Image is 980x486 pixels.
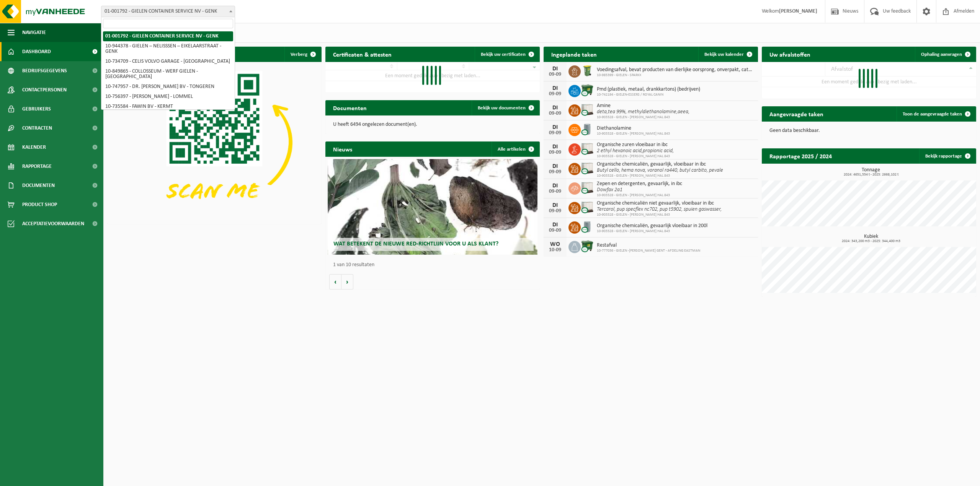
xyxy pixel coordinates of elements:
h2: Rapportage 2025 / 2024 [762,148,840,163]
span: Bekijk uw certificaten [481,52,526,57]
button: Verberg [284,47,321,62]
span: Organische zuren vloeibaar in ibc [597,142,674,148]
div: WO [547,241,563,247]
img: PB-IC-CU [581,201,594,214]
div: DI [547,163,563,169]
span: Organische chemicaliën, gevaarlijk vloeibaar in 200l [597,223,707,229]
span: Ophaling aanvragen [921,52,962,57]
li: 10-734709 - CELIS VOLVO GARAGE - [GEOGRAPHIC_DATA] [103,57,233,67]
a: Bekijk uw certificaten [475,47,539,62]
span: Contactpersonen [22,80,67,99]
span: Organische chemicaliën, gevaarlijk, vloeibaar in ibc [597,161,723,167]
strong: [PERSON_NAME] [779,8,817,14]
a: Bekijk rapportage [919,148,975,164]
img: LP-LD-00200-CU [581,123,594,136]
span: Restafval [597,242,700,249]
button: Vorige [329,274,341,289]
span: Toon de aangevraagde taken [903,112,962,117]
div: DI [547,202,563,208]
span: Voedingsafval, bevat producten van dierlijke oorsprong, onverpakt, categorie 3 [597,67,754,73]
span: Kalender [22,138,46,157]
img: PB-IC-CU [581,142,594,155]
i: deta,tea 99%, methyldiethanolamine,aeea, [597,109,689,115]
div: 09-09 [547,169,563,175]
span: Amine [597,103,689,109]
span: 10-903328 - GIELEN - [PERSON_NAME] HAL 843 [597,115,689,120]
div: 09-09 [547,228,563,233]
h2: Nieuws [325,141,360,156]
img: WB-1100-CU [581,240,594,253]
a: Wat betekent de nieuwe RED-richtlijn voor u als klant? [328,159,538,255]
img: PB-IC-CU [581,103,594,116]
i: Butyl cello, hema nova, voranol ra440, butyl carbito, pevale [597,167,723,173]
span: 2024: 343,200 m3 - 2025: 344,400 m3 [766,239,976,243]
div: 09-09 [547,208,563,214]
span: Pmd (plastiek, metaal, drankkartons) (bedrijven) [597,86,700,93]
li: 10-747957 - DR. [PERSON_NAME] BV - TONGEREN [103,82,233,92]
p: U heeft 6494 ongelezen document(en). [333,122,532,127]
span: Dashboard [22,42,51,61]
span: Acceptatievoorwaarden [22,214,84,233]
li: 10-735584 - FAWIN BV - KERMT [103,102,233,112]
span: 10-903328 - GIELEN - [PERSON_NAME] HAL 843 [597,174,723,178]
i: Tercarol, pup specflex nc702, pup t5902, spuien gaswasser, [597,206,722,212]
i: Dowfax 2a1 [597,187,622,193]
div: DI [547,66,563,72]
div: 09-09 [547,91,563,97]
span: Rapportage [22,157,52,176]
p: Geen data beschikbaar. [769,128,969,133]
li: 10-944378 - GIELEN – NELISSSEN – EIKELAARSTRAAT - GENK [103,41,233,57]
span: 2024: 4651,554 t - 2025: 2668,102 t [766,173,976,177]
div: 10-09 [547,247,563,253]
span: 10-903328 - GIELEN - [PERSON_NAME] HAL 843 [597,229,707,234]
a: Toon de aangevraagde taken [897,106,975,122]
span: Navigatie [22,23,46,42]
div: 09-09 [547,72,563,77]
div: 09-09 [547,150,563,155]
span: 01-001792 - GIELEN CONTAINER SERVICE NV - GENK [101,6,235,17]
a: Ophaling aanvragen [915,47,975,62]
li: 01-001792 - GIELEN CONTAINER SERVICE NV - GENK [103,31,233,41]
span: 10-985399 - GIELEN - SPARKX [597,73,754,78]
div: DI [547,124,563,130]
span: 10-903328 - GIELEN - [PERSON_NAME] HAL 843 [597,193,682,198]
span: Verberg [291,52,307,57]
a: Bekijk uw documenten [472,100,539,115]
h2: Uw afvalstoffen [762,47,818,62]
span: 10-742194 - GIELEN-ESSERS / ROYAL CANIN [597,93,700,97]
span: Diethanolamine [597,125,670,132]
span: Organische chemicaliën niet gevaarlijk, vloeibaar in ibc [597,200,722,206]
span: 10-777036 - GIELEN -[PERSON_NAME] GENT - AFDELING EASTMAN [597,249,700,253]
div: 09-09 [547,111,563,116]
a: Bekijk uw kalender [698,47,757,62]
div: DI [547,144,563,150]
div: DI [547,183,563,189]
img: PB-IC-CU [581,162,594,175]
span: Contracten [22,119,52,138]
span: Wat betekent de nieuwe RED-richtlijn voor u als klant? [333,241,498,247]
div: DI [547,222,563,228]
div: 09-09 [547,189,563,194]
i: 2 ethyl hexanoic acid,propionic acid, [597,148,674,154]
div: DI [547,85,563,91]
span: 01-001792 - GIELEN CONTAINER SERVICE NV - GENK [101,6,235,17]
li: 10-849865 - COLLOSSEUM - WERF GIELEN - [GEOGRAPHIC_DATA] [103,67,233,82]
div: 09-09 [547,130,563,136]
span: Bedrijfsgegevens [22,61,67,80]
div: DI [547,105,563,111]
span: 10-903328 - GIELEN - [PERSON_NAME] HAL 843 [597,132,670,136]
span: 10-903328 - GIELEN - [PERSON_NAME] HAL 843 [597,154,674,159]
h3: Tonnage [766,167,976,177]
span: Zepen en detergenten, gevaarlijk, in ibc [597,181,682,187]
li: 10-756397 - [PERSON_NAME] - LOMMEL [103,92,233,102]
img: WB-1100-CU [581,84,594,97]
span: Bekijk uw kalender [704,52,744,57]
h2: Aangevraagde taken [762,106,831,121]
h2: Documenten [325,100,374,115]
span: Product Shop [22,195,57,214]
h3: Kubiek [766,234,976,243]
img: LP-LD-00200-CU [581,220,594,233]
h2: Certificaten & attesten [325,47,399,62]
span: 10-903328 - GIELEN - [PERSON_NAME] HAL 843 [597,213,722,217]
img: Download de VHEPlus App [107,62,322,223]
